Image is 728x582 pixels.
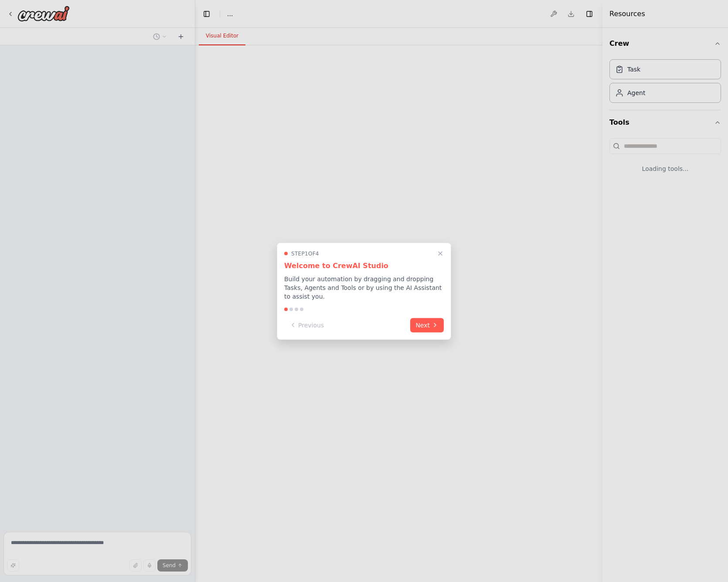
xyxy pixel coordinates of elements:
[284,260,444,271] h3: Welcome to CrewAI Studio
[291,250,319,257] span: Step 1 of 4
[201,8,213,20] button: Hide left sidebar
[284,274,444,300] p: Build your automation by dragging and dropping Tasks, Agents and Tools or by using the AI Assista...
[284,318,329,332] button: Previous
[435,248,446,259] button: Close walkthrough
[410,318,444,332] button: Next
